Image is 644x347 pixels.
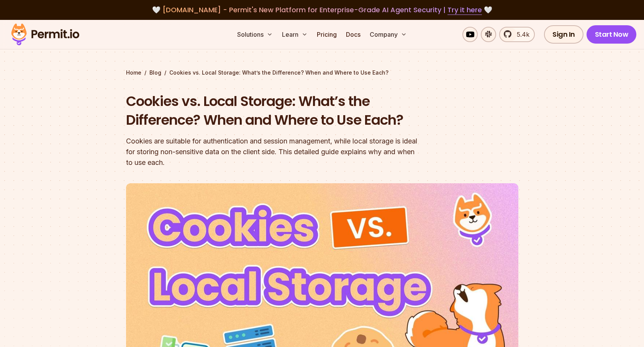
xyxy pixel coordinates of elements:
[367,27,410,42] button: Company
[234,27,276,42] button: Solutions
[544,25,583,44] a: Sign In
[126,92,420,130] h1: Cookies vs. Local Storage: What’s the Difference? When and Where to Use Each?
[447,5,482,15] a: Try it here
[126,69,518,77] div: / /
[8,21,83,47] img: Permit logo
[126,136,420,168] div: Cookies are suitable for authentication and session management, while local storage is ideal for ...
[499,27,535,42] a: 5.4k
[18,5,626,15] div: 🤍 🤍
[149,69,161,77] a: Blog
[512,30,529,39] span: 5.4k
[162,5,482,15] span: [DOMAIN_NAME] - Permit's New Platform for Enterprise-Grade AI Agent Security |
[343,27,364,42] a: Docs
[314,27,340,42] a: Pricing
[126,69,141,77] a: Home
[587,25,637,44] a: Start Now
[279,27,311,42] button: Learn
